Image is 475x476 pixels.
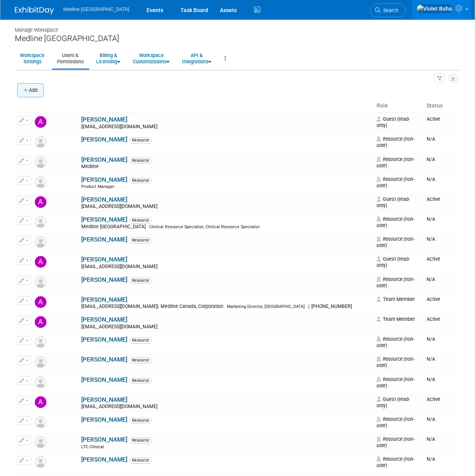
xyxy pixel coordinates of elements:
div: [EMAIL_ADDRESS][DOMAIN_NAME] [81,124,371,130]
a: [PERSON_NAME] [81,376,127,383]
img: Resource [35,356,46,368]
span: Resource [130,278,152,283]
a: [PERSON_NAME] [81,236,127,243]
a: [PERSON_NAME] [81,176,127,183]
span: Resource [130,358,152,363]
img: Resource [35,416,46,428]
span: N/A [427,276,435,282]
span: Active [427,116,440,122]
th: Role [373,99,423,113]
img: Resource [35,376,46,388]
span: Medline Canada, Corporation [159,304,226,309]
span: Resource [130,338,152,343]
span: Resource [130,218,152,223]
div: [EMAIL_ADDRESS][DOMAIN_NAME] [81,404,371,410]
div: [EMAIL_ADDRESS][DOMAIN_NAME] [81,324,371,330]
span: Active [427,396,440,402]
button: Add [17,83,44,97]
img: Ashley Dinh [35,396,46,408]
a: [PERSON_NAME] [81,256,127,263]
span: [PHONE_NUMBER] [309,304,354,309]
span: Resource [130,378,152,383]
span: Product Manager [81,184,114,189]
span: Team Member [377,316,415,322]
span: Resource [130,438,152,443]
span: Resource (non-user) [377,456,414,468]
a: Search [370,4,406,17]
a: [PERSON_NAME] [81,336,127,343]
span: Guest (read-only) [377,196,410,208]
a: [PERSON_NAME] [81,156,127,163]
span: Guest (read-only) [377,396,410,408]
span: Team Member [377,296,415,302]
span: N/A [427,436,435,442]
img: Resource [35,156,46,168]
span: Resource [130,238,152,243]
img: Anne-Renee Boulanger [35,316,46,328]
img: Aaron Glanfield [35,116,46,128]
a: WorkspaceCustomizations [128,49,175,68]
span: Resource (non-user) [377,356,414,368]
img: Resource [35,276,46,288]
span: N/A [427,336,435,342]
span: Resource (non-user) [377,436,414,448]
span: Medline [GEOGRAPHIC_DATA] [81,224,148,229]
span: Active [427,256,440,262]
img: Resource [35,136,46,148]
span: Medline [81,164,101,169]
a: [PERSON_NAME] [81,356,127,363]
span: Marketing Director, [GEOGRAPHIC_DATA] [227,304,305,309]
span: Resource (non-user) [377,336,414,348]
span: Active [427,196,440,202]
img: Violet Buha [416,4,452,13]
span: N/A [427,416,435,422]
img: Resource [35,236,46,248]
span: N/A [427,136,435,142]
span: Search [380,7,398,13]
span: Resource [130,418,152,423]
a: [PERSON_NAME] [81,456,127,463]
a: [PERSON_NAME] [81,116,127,123]
img: Resource [35,176,46,188]
span: Guest (read-only) [377,256,410,268]
a: [PERSON_NAME] [81,316,127,323]
a: Billing &Licensing [91,49,125,68]
div: [EMAIL_ADDRESS][DOMAIN_NAME] [81,304,371,310]
img: ExhibitDay [15,7,54,14]
span: Resource [130,158,152,163]
span: Active [427,296,440,302]
div: Medline [GEOGRAPHIC_DATA] [15,34,460,43]
div: Manage Workspace [15,20,460,34]
a: Users &Permissions [52,49,89,68]
span: Resource (non-user) [377,276,414,288]
a: API &Integrations [177,49,216,68]
a: [PERSON_NAME] [81,436,127,443]
a: [PERSON_NAME] [81,216,127,223]
a: [PERSON_NAME] [81,136,127,143]
img: Angela Douglas [35,296,46,308]
span: Resource (non-user) [377,176,414,188]
span: N/A [427,236,435,242]
span: N/A [427,376,435,382]
span: Resource (non-user) [377,236,414,248]
a: [PERSON_NAME] [81,416,127,423]
img: Resource [35,456,46,468]
img: Adrienne Roc [35,196,46,208]
span: Resource [130,178,152,183]
div: [EMAIL_ADDRESS][DOMAIN_NAME] [81,204,371,210]
span: Resource (non-user) [377,416,414,428]
span: N/A [427,456,435,462]
img: Resource [35,336,46,348]
a: WorkspaceSettings [15,49,50,68]
div: [EMAIL_ADDRESS][DOMAIN_NAME] [81,264,371,270]
img: Amrita Dhaliwal [35,256,46,268]
span: Resource (non-user) [377,376,414,388]
span: Guest (read-only) [377,116,410,128]
img: Resource [35,436,46,448]
th: Status [423,99,458,113]
span: Resource (non-user) [377,136,414,148]
span: Clinical Resource Specialist, Clinical Resource Specialist [149,224,260,229]
span: | [308,304,309,309]
span: Resource (non-user) [377,216,414,228]
span: | [157,304,159,309]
